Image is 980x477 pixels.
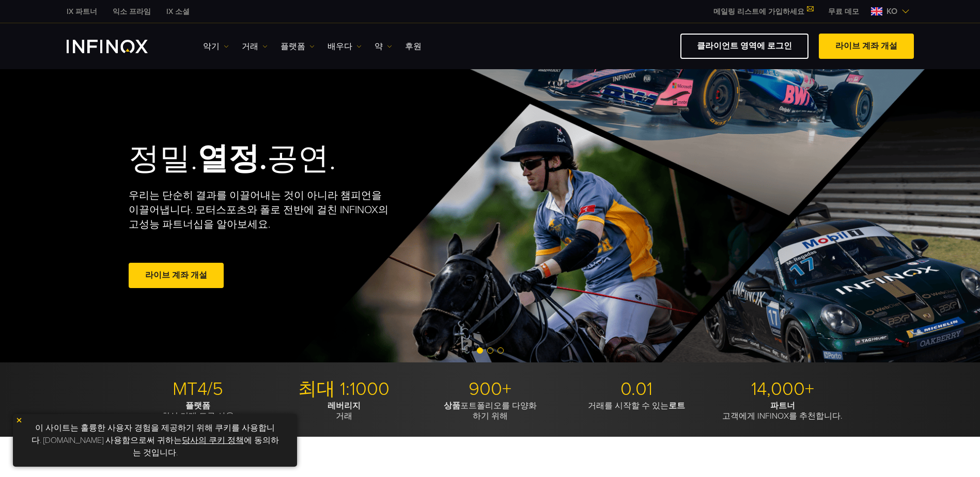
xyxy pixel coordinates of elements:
font: 라이브 계좌 개설 [835,41,897,51]
p: 고객에게 INFINOX를 추천합니다. [713,401,852,421]
a: 인피녹스 [59,6,105,17]
p: 우리는 단순히 결과를 이끌어내는 것이 아니라 챔피언을 이끌어냅니다. 모터스포츠와 폴로 전반에 걸친 INFINOX의 고성능 파트너십을 알아보세요. [129,188,389,232]
a: 당사의 쿠키 정책 [182,435,244,446]
span: 슬라이드 1로 이동 [477,347,483,354]
a: 라이브 계좌 개설 [129,263,224,288]
p: 900+ [421,378,559,401]
strong: 레버리지 [328,401,361,411]
a: 인피녹스 메뉴 [820,6,867,17]
a: 약 [375,40,392,53]
a: 인피녹스 [105,6,159,17]
a: 라이브 계좌 개설 [819,34,914,59]
font: 약 [375,40,383,53]
p: 최신 거래 도구 사용 [129,401,267,421]
font: 악기 [203,40,220,53]
font: 플랫폼 [281,40,305,53]
span: 슬라이드 2로 이동 [487,347,493,354]
p: 포트폴리오를 다양화 하기 위해 [421,401,559,421]
span: 슬라이드 3으로 이동 [497,347,504,354]
strong: 파트너 [770,401,795,411]
img: 노란색 닫기 아이콘 [15,417,23,424]
p: 최대 1:1000 [275,378,413,401]
a: 클라이언트 영역에 로그인 [680,34,808,59]
a: 악기 [203,40,229,53]
font: 거래 [242,40,258,53]
strong: 상품 [444,401,460,411]
strong: 로트 [668,401,685,411]
font: 라이브 계좌 개설 [145,270,207,280]
a: INFINOX 로고 [67,40,172,53]
p: 거래를 시작할 수 있는 [567,401,706,411]
span: KO [882,5,901,18]
a: 거래 [242,40,268,53]
p: 거래 [275,401,413,421]
a: 후원 [405,40,422,53]
font: 배우다 [328,40,352,53]
p: 14,000+ [713,378,852,401]
font: 메일링 리스트에 가입하세요 [713,7,804,16]
p: MT4/5 [129,378,267,401]
h2: 정밀. 공연. [129,140,454,178]
font: 이 사이트는 훌륭한 사용자 경험을 제공하기 위해 쿠키를 사용합니다. [DOMAIN_NAME] 사용함으로써 귀하는 에 동의하는 것입니다. [32,423,279,458]
a: 메일링 리스트에 가입하세요 [706,7,820,16]
strong: 플랫폼 [185,401,210,411]
p: 0.01 [567,378,706,401]
a: 인피녹스 [159,6,197,17]
a: 배우다 [328,40,362,53]
a: 플랫폼 [281,40,315,53]
strong: 열정. [197,140,267,178]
